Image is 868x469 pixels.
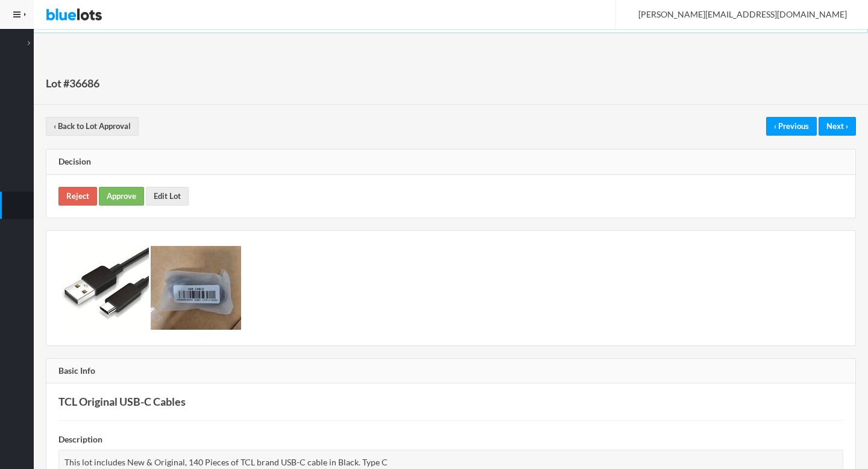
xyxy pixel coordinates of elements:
a: Next › [819,117,856,136]
div: Decision [46,150,855,175]
label: Description [58,433,102,447]
h3: TCL Original USB-C Cables [58,395,843,408]
a: Approve [99,187,144,206]
a: Edit Lot [146,187,189,206]
img: 19931650-774e-4af1-95cb-83b9f41e190d-1755267644.jpg [151,246,241,330]
img: 3c172060-1910-45e0-825b-517a5f7c9d80-1755267643.jpg [58,243,149,333]
span: [PERSON_NAME][EMAIL_ADDRESS][DOMAIN_NAME] [625,9,847,19]
a: ‹ Previous [766,117,817,136]
a: ‹ Back to Lot Approval [46,117,139,136]
h1: Lot #36686 [46,74,99,92]
a: Reject [58,187,97,206]
div: Basic Info [46,359,855,384]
